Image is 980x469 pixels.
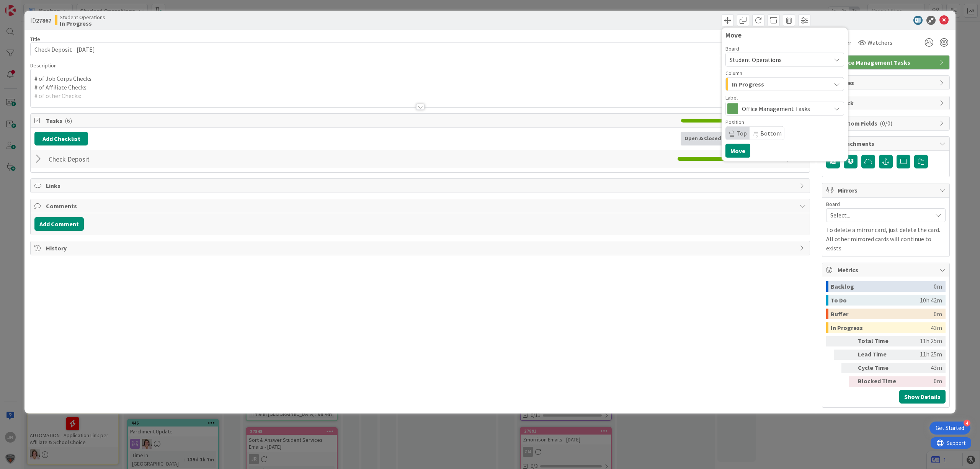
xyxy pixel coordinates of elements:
div: 0m [934,281,942,292]
span: ( 6 ) [65,117,72,124]
span: Column [725,70,742,76]
span: History [46,243,796,253]
div: Backlog [831,281,934,292]
input: Add Checklist... [46,152,218,166]
div: Open & Closed [681,132,725,145]
span: Watchers [867,38,892,47]
div: 43m [931,322,942,333]
button: Move [725,144,750,158]
div: Lead Time [858,350,900,360]
span: In Progress [732,79,764,89]
span: Office Management Tasks [742,103,827,114]
span: Links [46,181,796,190]
div: 0m [903,376,942,387]
div: Total Time [858,336,900,346]
span: Comments [46,201,796,211]
label: Title [30,36,40,42]
b: 27867 [36,16,51,24]
p: # of Affiliate Checks: [34,83,806,92]
span: Select... [830,210,928,221]
span: Mirrors [838,186,936,195]
span: Block [838,98,936,108]
span: Position [725,119,744,125]
span: Metrics [838,265,936,275]
div: Buffer [831,309,934,319]
button: In Progress [725,77,844,91]
div: 10h 42m [920,295,942,306]
span: Office Management Tasks [838,58,936,67]
span: ID [30,16,51,25]
button: Add Comment [34,217,84,231]
span: Attachments [838,139,936,148]
span: Student Operations [730,56,782,64]
div: Get Started [936,424,964,432]
span: Custom Fields [838,119,936,128]
input: type card name here... [30,42,810,56]
div: 4 [964,420,970,427]
p: # of Job Corps Checks: [34,74,806,83]
button: Show Details [899,390,946,404]
span: ( 0/0 ) [880,119,892,127]
button: Add Checklist [34,132,88,145]
span: Dates [838,78,936,87]
span: Support [16,1,35,10]
div: Open Get Started checklist, remaining modules: 4 [929,422,970,435]
span: Board [725,46,739,51]
div: 11h 25m [903,350,942,360]
div: 43m [903,363,942,373]
span: Tasks [46,116,677,125]
p: To delete a mirror card, just delete the card. All other mirrored cards will continue to exists. [826,225,946,253]
b: In Progress [60,20,105,26]
div: Cycle Time [858,363,900,373]
span: Description [30,62,57,69]
span: Top [737,129,747,137]
div: 11h 25m [903,336,942,346]
div: Blocked Time [858,376,900,387]
span: Bottom [760,129,782,137]
div: To Do [831,295,920,306]
span: Label [725,95,738,100]
div: Move [725,31,844,39]
span: Board [826,201,840,207]
div: In Progress [831,322,931,333]
span: Student Operations [60,14,105,20]
div: 0m [934,309,942,319]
